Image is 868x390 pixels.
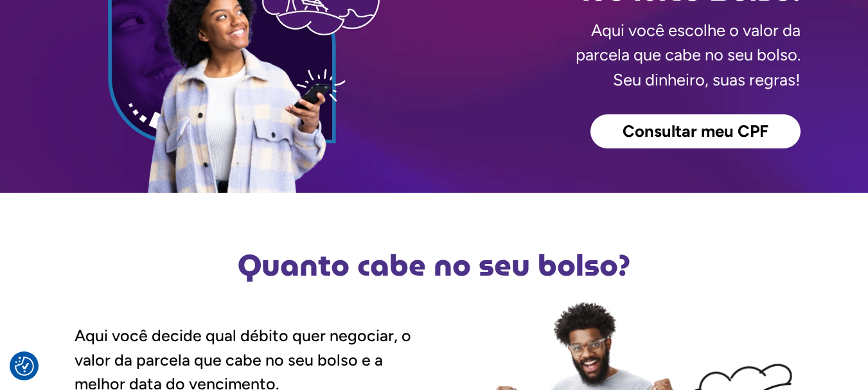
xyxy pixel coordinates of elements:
[15,357,34,376] img: Revisit consent button
[576,18,801,92] p: Aqui você escolhe o valor da parcela que cabe no seu bolso. Seu dinheiro, suas regras!
[15,357,34,376] button: Preferências de consentimento
[590,114,801,149] a: Consultar meu CPF
[623,123,768,140] span: Consultar meu CPF
[68,251,801,280] h2: Quanto cabe no seu bolso?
